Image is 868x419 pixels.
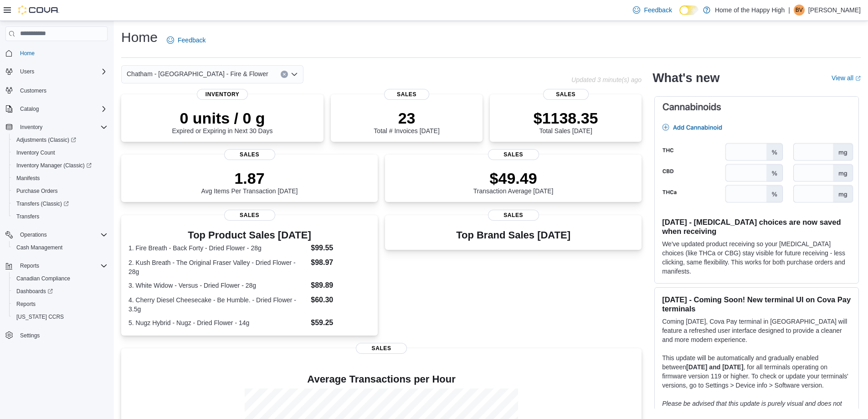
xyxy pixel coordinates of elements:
p: 23 [374,109,439,127]
button: Clear input [281,71,288,78]
span: Users [16,66,108,77]
button: Customers [2,83,111,97]
span: Sales [488,210,539,221]
div: Benjamin Venning [794,5,805,16]
dd: $89.89 [311,280,370,291]
span: Operations [20,231,47,238]
button: Canadian Compliance [9,272,111,285]
dd: $99.55 [311,243,370,253]
button: Settings [2,329,111,342]
div: Transaction Average [DATE] [473,169,554,195]
h3: [DATE] - Coming Soon! New terminal UI on Cova Pay terminals [662,295,851,313]
p: [PERSON_NAME] [808,5,861,16]
span: Dashboards [16,288,53,295]
dt: 3. White Widow - Versus - Dried Flower - 28g [128,281,307,290]
span: BV [796,5,803,16]
strong: [DATE] and [DATE] [686,363,743,371]
span: Cash Management [16,244,62,251]
div: Expired or Expiring in Next 30 Days [172,109,273,134]
p: This update will be automatically and gradually enabled between , for all terminals operating on ... [662,353,851,390]
a: Inventory Manager (Classic) [9,159,111,172]
a: Dashboards [13,286,56,297]
a: Feedback [629,1,675,19]
a: Dashboards [9,285,111,298]
span: Sales [543,89,589,100]
button: Manifests [9,172,111,185]
a: Inventory Manager (Classic) [13,160,95,171]
nav: Complex example [5,43,108,366]
a: Inventory Count [13,147,59,158]
div: Avg Items Per Transaction [DATE] [201,169,298,195]
p: 0 units / 0 g [172,109,273,127]
span: Home [20,50,35,57]
a: Purchase Orders [13,186,62,197]
a: Transfers [13,211,43,222]
button: Inventory [2,121,111,134]
h2: What's new [652,71,719,85]
button: Inventory Count [9,146,111,159]
h3: Top Brand Sales [DATE] [456,230,570,241]
button: Operations [2,228,111,241]
p: 1.87 [201,169,298,187]
button: Reports [2,259,111,272]
span: Inventory Count [16,149,55,156]
span: Operations [16,229,108,240]
dt: 5. Nugz Hybrid - Nugz - Dried Flower - 14g [128,318,307,327]
button: [US_STATE] CCRS [9,310,111,323]
button: Cash Management [9,241,111,254]
span: Reports [20,262,39,269]
a: Manifests [13,173,43,184]
span: Customers [16,84,108,96]
span: Inventory Count [13,147,108,158]
span: Feedback [644,5,672,15]
div: Total # Invoices [DATE] [374,109,439,134]
dt: 4. Cherry Diesel Cheesecake - Be Humble. - Dried Flower - 3.5g [128,295,307,314]
p: Updated 3 minute(s) ago [571,76,642,83]
a: Adjustments (Classic) [13,134,80,145]
span: Dashboards [13,286,108,297]
dd: $59.25 [311,317,370,328]
span: [US_STATE] CCRS [16,313,64,321]
span: Sales [356,343,407,354]
a: Home [16,48,38,59]
a: View allExternal link [832,74,861,82]
span: Chatham - [GEOGRAPHIC_DATA] - Fire & Flower [127,68,268,79]
span: Reports [13,299,108,310]
span: Canadian Compliance [16,275,70,282]
button: Transfers [9,210,111,223]
span: Reports [16,300,36,308]
span: Purchase Orders [13,186,108,197]
p: Coming [DATE], Cova Pay terminal in [GEOGRAPHIC_DATA] will feature a refreshed user interface des... [662,317,851,344]
h3: [DATE] - [MEDICAL_DATA] choices are now saved when receiving [662,217,851,236]
span: Manifests [16,175,40,182]
span: Home [16,47,108,59]
p: | [788,5,790,16]
a: Feedback [163,31,209,49]
input: Dark Mode [679,5,699,15]
p: Home of the Happy High [715,5,785,16]
a: Reports [13,299,39,310]
img: Cova [18,5,59,15]
span: Reports [16,260,108,271]
em: Please be advised that this update is purely visual and does not impact payment functionality. [662,400,842,416]
span: Cash Management [13,242,108,253]
span: Customers [20,87,46,94]
span: Sales [384,89,430,100]
button: Users [2,65,111,78]
button: Reports [16,260,43,271]
span: Transfers (Classic) [13,198,108,209]
span: Washington CCRS [13,311,108,322]
button: Users [16,66,38,77]
span: Manifests [13,173,108,184]
a: Transfers (Classic) [9,197,111,210]
a: Cash Management [13,242,66,253]
button: Inventory [16,122,46,133]
button: Catalog [16,103,42,114]
p: $49.49 [473,169,554,187]
dt: 2. Kush Breath - The Original Fraser Valley - Dried Flower - 28g [128,258,307,276]
span: Feedback [178,36,205,45]
span: Settings [20,332,40,339]
button: Home [2,47,111,60]
dd: $98.97 [311,257,370,268]
span: Inventory [16,122,108,133]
